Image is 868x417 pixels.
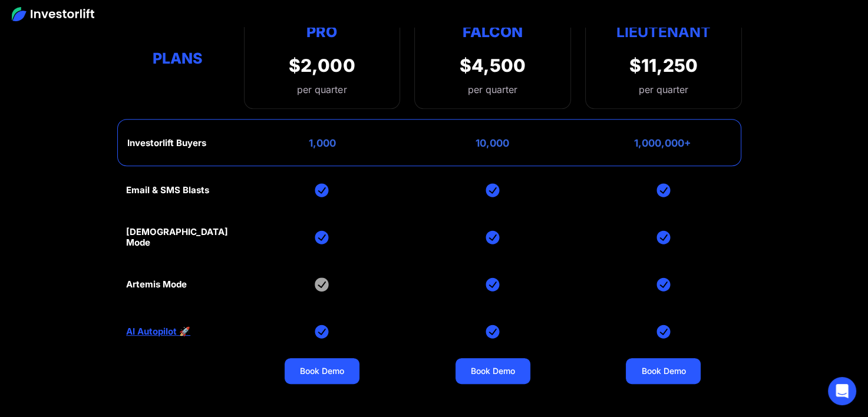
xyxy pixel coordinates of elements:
[127,138,206,148] div: Investorlift Buyers
[289,20,355,43] div: Pro
[126,227,229,248] div: [DEMOGRAPHIC_DATA] Mode
[634,137,691,149] div: 1,000,000+
[463,20,523,43] div: Falcon
[639,82,688,97] div: per quarter
[460,55,526,76] div: $4,500
[616,23,711,41] strong: Lieutenant
[289,55,355,76] div: $2,000
[626,358,701,384] a: Book Demo
[285,358,359,384] a: Book Demo
[456,358,530,384] a: Book Demo
[468,82,517,97] div: per quarter
[126,47,229,70] div: Plans
[126,185,209,196] div: Email & SMS Blasts
[828,377,856,405] div: Open Intercom Messenger
[289,82,355,97] div: per quarter
[126,279,187,290] div: Artemis Mode
[126,326,190,337] a: AI Autopilot 🚀
[309,137,336,149] div: 1,000
[476,137,509,149] div: 10,000
[629,55,698,76] div: $11,250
